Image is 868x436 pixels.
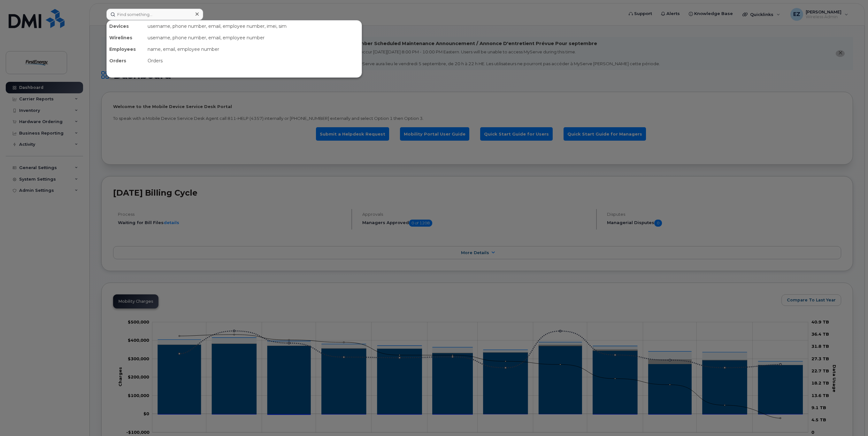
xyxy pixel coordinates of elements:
div: Devices [107,20,145,32]
div: Orders [145,55,362,66]
div: username, phone number, email, employee number [145,32,362,43]
div: Employees [107,43,145,55]
div: name, email, employee number [145,43,362,55]
div: Wirelines [107,32,145,43]
div: Orders [107,55,145,66]
div: username, phone number, email, employee number, imei, sim [145,20,362,32]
